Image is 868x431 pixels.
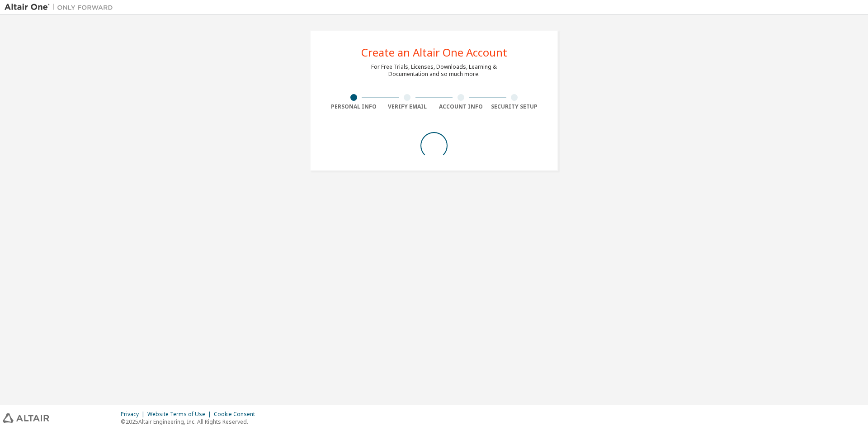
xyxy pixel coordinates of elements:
[371,63,497,78] div: For Free Trials, Licenses, Downloads, Learning & Documentation and so much more.
[361,47,507,58] div: Create an Altair One Account
[214,411,260,418] div: Cookie Consent
[381,103,434,110] div: Verify Email
[3,413,49,423] img: altair_logo.svg
[5,3,118,12] img: Altair One
[147,411,214,418] div: Website Terms of Use
[121,418,260,426] p: © 2025 Altair Engineering, Inc. All Rights Reserved.
[434,103,488,110] div: Account Info
[488,103,542,110] div: Security Setup
[327,103,381,110] div: Personal Info
[121,411,147,418] div: Privacy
